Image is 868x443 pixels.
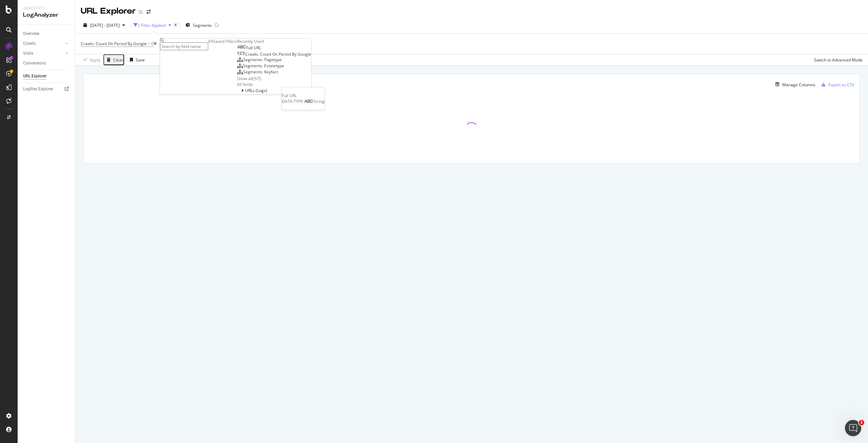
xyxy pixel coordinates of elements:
a: URL Explorer [23,73,70,80]
a: Crawls [23,40,63,47]
iframe: Intercom live chat [845,420,861,436]
div: Conversions [23,60,46,67]
a: Conversions [23,60,70,67]
button: Switch to Advanced Mode [811,54,863,65]
span: > [148,41,150,47]
span: String [313,98,324,104]
span: DATA TYPE: [282,98,304,104]
a: Visits [23,50,63,57]
span: 1 [859,420,864,425]
button: Segments [183,20,215,31]
span: Segments [193,22,212,28]
div: Analytics [23,5,70,11]
div: Clear [113,57,123,63]
span: URLs (Logs) [245,88,267,93]
button: Add Filter [157,40,184,48]
span: Full URL [246,45,261,51]
span: Crawls: Count On Period By Google [81,41,147,47]
div: Save [136,57,145,63]
div: Overview [23,30,39,37]
div: Visits [23,50,33,57]
div: ( 5 / 7 ) [253,76,261,81]
input: Search by field name [160,42,208,50]
div: 1 Filter Applied [138,22,166,28]
div: URL Explorer [81,5,136,17]
button: [DATE] - [DATE] [81,20,128,31]
div: Saved Filters [213,38,237,44]
div: arrow-right-arrow-left [146,10,151,14]
span: Segments: Pagetype [243,57,282,62]
div: Manage Columns [782,82,815,88]
div: Recently Used [237,38,311,44]
div: Full URL [282,93,324,98]
span: Segments: Keyfact [243,69,278,75]
button: Clear [103,54,124,65]
div: times [174,23,177,27]
div: Logfiles Explorer [23,86,53,93]
div: URL Explorer [23,73,46,80]
a: Logfiles Explorer [23,86,70,93]
a: Overview [23,30,70,37]
span: 0 [151,39,154,49]
div: Export as CSV [828,82,854,88]
div: Apply [90,57,100,63]
button: Manage Columns [773,80,815,89]
span: Segments: Estatetype [243,63,284,69]
button: 1 Filter Applied [134,20,174,31]
button: Apply [81,54,100,65]
div: All [208,38,213,44]
button: Export as CSV [819,79,854,90]
button: Save [127,54,145,65]
div: All fields [237,81,311,87]
div: SL [138,8,144,15]
div: Switch to Advanced Mode [814,57,863,63]
span: Crawls: Count On Period By Google [245,51,311,57]
span: [DATE] - [DATE] [90,22,120,28]
div: LogAnalyzer [23,11,70,19]
div: Crawls [23,40,36,47]
div: Show all [237,76,253,81]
